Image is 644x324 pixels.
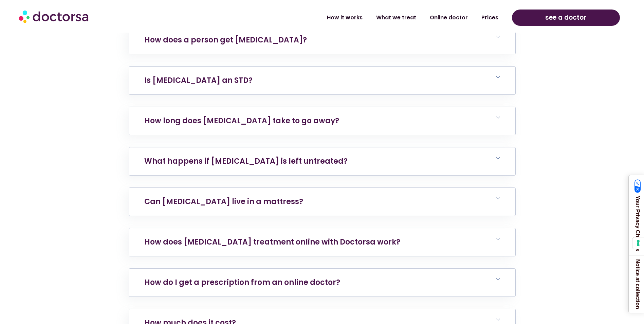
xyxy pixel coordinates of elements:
h6: How does a person get [MEDICAL_DATA]? [129,26,515,54]
nav: Menu [166,10,505,25]
h6: Is [MEDICAL_DATA] an STD? [129,67,515,94]
img: California Consumer Privacy Act (CCPA) Opt-Out Icon [634,179,641,193]
a: How do I get a prescription from an online doctor? [144,277,340,288]
h6: How do I get a prescription from an online doctor? [129,269,515,296]
button: Your consent preferences for tracking technologies [632,237,644,249]
a: Online doctor [423,10,475,25]
a: see a doctor [512,10,620,26]
a: Is [MEDICAL_DATA] an STD? [144,75,253,86]
a: How does a person get [MEDICAL_DATA]? [144,35,307,45]
h6: What happens if [MEDICAL_DATA] is left untreated? [129,147,515,175]
h6: How does [MEDICAL_DATA] treatment online with Doctorsa work? [129,228,515,256]
a: What happens if [MEDICAL_DATA] is left untreated? [144,156,348,166]
h6: Can [MEDICAL_DATA] live in a mattress? [129,188,515,216]
h6: How long does [MEDICAL_DATA] take to go away? [129,107,515,135]
a: How does [MEDICAL_DATA] treatment online with Doctorsa work? [144,237,400,247]
a: How it works [320,10,369,25]
a: What we treat [369,10,423,25]
a: How long does [MEDICAL_DATA] take to go away? [144,115,339,126]
span: see a doctor [545,12,586,23]
a: Prices [475,10,505,25]
a: Can [MEDICAL_DATA] live in a mattress? [144,196,303,207]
